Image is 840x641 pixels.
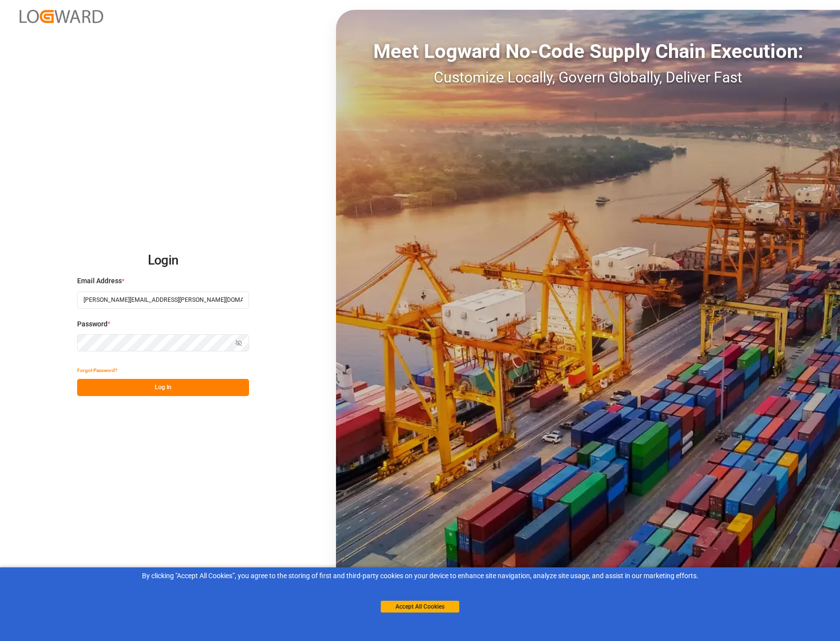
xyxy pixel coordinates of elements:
[7,571,833,581] div: By clicking "Accept All Cookies”, you agree to the storing of first and third-party cookies on yo...
[20,10,103,23] img: Logward_new_orange.png
[77,245,249,276] h2: Login
[77,319,108,329] span: Password
[77,276,122,286] span: Email Address
[77,292,249,309] input: Enter your email
[77,379,249,396] button: Log In
[77,362,117,379] button: Forgot Password?
[336,37,840,66] div: Meet Logward No-Code Supply Chain Execution:
[336,66,840,88] div: Customize Locally, Govern Globally, Deliver Fast
[381,601,459,613] button: Accept All Cookies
